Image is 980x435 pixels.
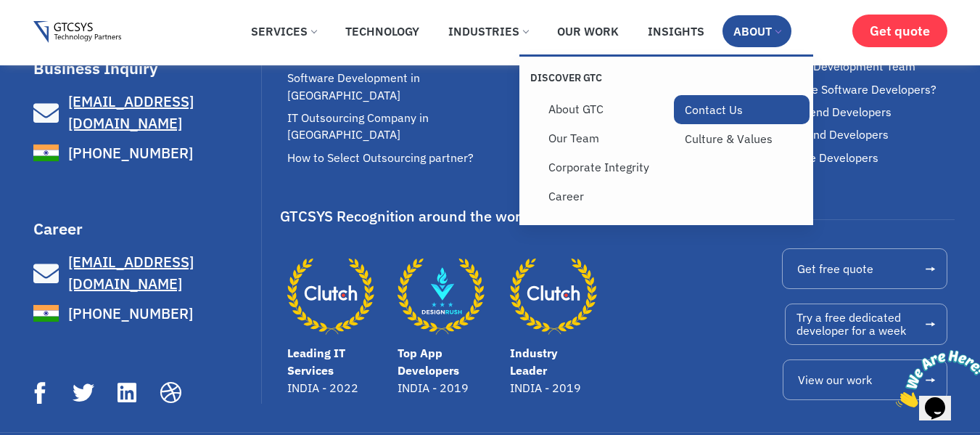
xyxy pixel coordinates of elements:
a: IT Outsourcing Company in [GEOGRAPHIC_DATA] [287,110,525,144]
a: Hire Backend Developers [757,126,955,143]
p: INDIA - 2022 [287,379,383,397]
a: Contact Us [674,95,810,124]
p: INDIA - 2019 [510,379,588,397]
a: Get quote [852,15,947,47]
a: Industries [437,15,539,47]
a: Top App Developers [398,346,459,378]
span: Get free quote [797,263,873,275]
a: [PHONE_NUMBER] [33,301,258,326]
h3: Business Inquiry [33,60,258,76]
iframe: chat widget [890,344,980,413]
a: Leading IT Services [287,253,374,340]
a: Services [240,15,327,47]
a: Industry Leader [510,346,558,378]
span: Try a free dedicated developer for a week [796,312,906,337]
span: [PHONE_NUMBER] [65,142,193,164]
a: Hire Frontend Developers [757,104,955,121]
a: Industry Leader [510,253,597,340]
a: How to Hire Software Developers? [757,81,955,98]
span: Hire Frontend Developers [757,104,892,121]
span: Get quote [870,23,930,38]
span: [PHONE_NUMBER] [65,303,193,325]
img: Gtcsys logo [33,21,121,44]
a: How to Select Outsourcing partner? [287,150,525,166]
a: Career [538,182,674,211]
a: Get free quote [782,248,947,289]
a: About GTC [538,94,674,123]
a: Culture & Values [674,124,810,153]
img: Chat attention grabber [6,6,96,63]
p: INDIA - 2019 [398,379,495,397]
div: GTCSYS Recognition around the world [280,203,534,230]
span: [EMAIL_ADDRESS][DOMAIN_NAME] [68,92,194,133]
a: [EMAIL_ADDRESS][DOMAIN_NAME] [33,251,258,295]
a: Technology [334,15,430,47]
span: How to Hire Software Developers? [757,81,936,98]
a: About [722,15,791,47]
p: Discover GTC [530,71,667,84]
a: Top App Developers [398,253,485,340]
a: Try a free dedicateddeveloper for a week [785,304,947,345]
span: Hire Mobile Developers [757,150,878,166]
a: [PHONE_NUMBER] [33,140,258,166]
a: Hire Mobile Developers [757,150,955,166]
a: Our Team [538,123,674,153]
a: Insights [637,15,715,47]
a: Leading IT Services [287,346,345,378]
a: Our Work [546,15,630,47]
a: [EMAIL_ADDRESS][DOMAIN_NAME] [33,91,258,134]
span: How to Select Outsourcing partner? [287,150,474,166]
span: Dedicated Development Team [757,58,915,75]
a: Corporate Integrity [538,153,674,182]
a: View our work [783,359,947,400]
span: [EMAIL_ADDRESS][DOMAIN_NAME] [68,252,194,293]
span: View our work [798,374,872,386]
a: Software Development in [GEOGRAPHIC_DATA] [287,70,525,104]
h3: Career [33,221,258,237]
a: Dedicated Development Team [757,58,955,75]
span: Hire Backend Developers [757,126,889,143]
